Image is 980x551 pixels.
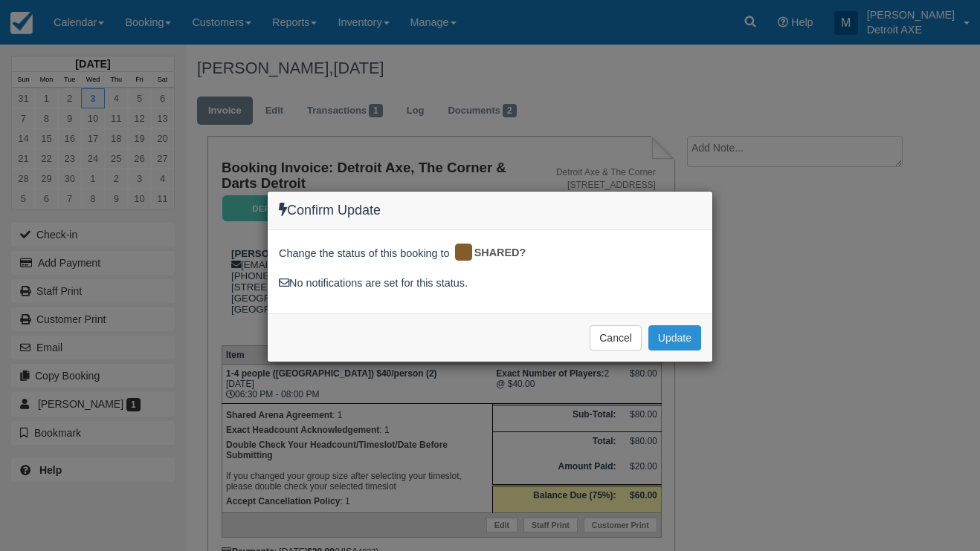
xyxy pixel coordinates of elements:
button: Update [648,325,701,351]
button: Cancel [590,325,642,351]
div: SHARED? [453,241,537,265]
div: No notifications are set for this status. [279,275,701,291]
span: Change the status of this booking to [279,246,450,265]
h4: Confirm Update [279,203,701,218]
